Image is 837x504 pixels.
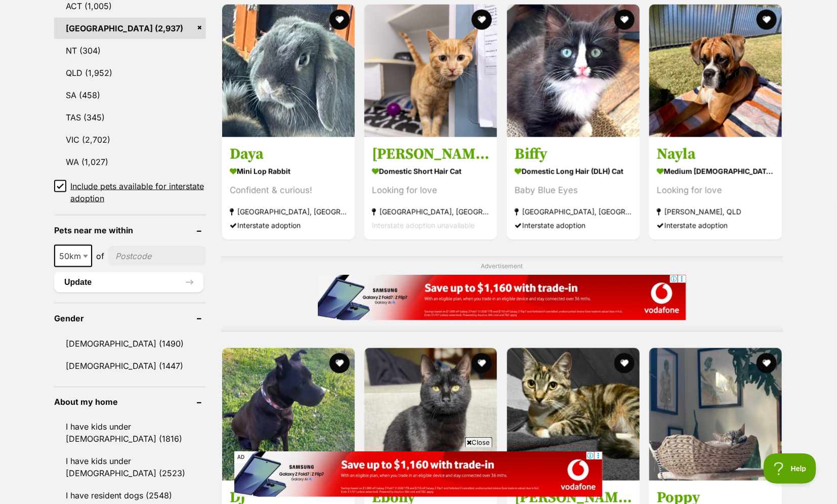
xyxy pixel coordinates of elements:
button: favourite [757,10,777,30]
img: Biffy - Domestic Long Hair (DLH) Cat [507,5,640,137]
div: Advertisement [221,256,783,332]
a: Daya Mini Lop Rabbit Confident & curious! [GEOGRAPHIC_DATA], [GEOGRAPHIC_DATA] Interstate adoption [222,137,355,240]
iframe: Advertisement [502,321,503,322]
h3: Biffy [515,145,632,164]
img: Nayla - Boxer Dog [649,5,782,137]
h3: [PERSON_NAME] [372,145,489,164]
a: Include pets available for interstate adoption [54,180,206,204]
button: favourite [757,353,777,373]
h3: Nayla [657,145,774,164]
img: Theresia - Domestic Short Hair (DSH) Cat [507,348,640,481]
div: Looking for love [372,184,489,197]
strong: medium [DEMOGRAPHIC_DATA] Dog [657,164,774,179]
img: OBA_TRANS.png [35,2,45,9]
span: Interstate adoption unavailable [372,221,475,230]
a: WA (1,027) [54,151,206,173]
a: [DEMOGRAPHIC_DATA] (1490) [54,333,206,354]
button: favourite [614,10,635,30]
header: Gender [54,314,206,323]
strong: [GEOGRAPHIC_DATA], [GEOGRAPHIC_DATA] [515,205,632,219]
a: 2026 Epic Australia Pass On Sale Now [53,6,207,17]
input: postcode [108,246,206,266]
header: About my home [54,398,206,407]
button: favourite [329,353,350,373]
header: Pets near me within [54,226,206,235]
span: AD [234,451,247,463]
img: Epic Australia Pass [441,20,461,40]
a: [PERSON_NAME] Domestic Short Hair Cat Looking for love [GEOGRAPHIC_DATA], [GEOGRAPHIC_DATA] Inter... [364,137,497,240]
button: favourite [329,10,350,30]
span: 50km [54,245,92,267]
strong: Domestic Short Hair Cat [372,164,489,179]
a: NT (304) [54,40,206,61]
a: Sponsored ByEpic Australia Pass [425,5,476,17]
a: Learn more [349,10,414,35]
img: Poppy - Domestic Short Hair (DSH) Cat [649,348,782,481]
a: QLD (1,952) [54,62,206,83]
strong: [GEOGRAPHIC_DATA], [GEOGRAPHIC_DATA] [230,205,347,219]
span: Close [465,437,492,447]
span: of [96,250,104,262]
div: Interstate adoption [515,219,632,232]
strong: [GEOGRAPHIC_DATA], [GEOGRAPHIC_DATA] [372,205,489,219]
div: Interstate adoption [657,219,774,232]
img: Daya - Mini Lop Rabbit [222,5,355,137]
button: favourite [472,353,492,373]
a: VIC (2,702) [54,129,206,150]
a: Ski & board Whistler Blackcomb plus get unlimited access to Perisher, [GEOGRAPHIC_DATA] & [GEOGRA... [53,21,342,39]
a: TAS (345) [54,107,206,128]
img: Joshua - Domestic Short Hair Cat [364,5,497,137]
img: DJ - Shar Pei Dog [222,348,355,481]
div: Confident & curious! [230,184,347,197]
strong: Mini Lop Rabbit [230,164,347,179]
button: favourite [472,10,492,30]
a: [GEOGRAPHIC_DATA] (2,937) [54,18,206,39]
iframe: Help Scout Beacon - Open [764,453,817,484]
a: Nayla medium [DEMOGRAPHIC_DATA] Dog Looking for love [PERSON_NAME], QLD Interstate adoption [649,137,782,240]
img: Ebony - Domestic Short Hair (DSH) Cat [364,348,497,481]
strong: Domestic Long Hair (DLH) Cat [515,164,632,179]
a: [DEMOGRAPHIC_DATA] (1447) [54,355,206,376]
div: Baby Blue Eyes [515,184,632,197]
button: Update [54,272,203,292]
span: 50km [55,249,91,263]
a: I have kids under [DEMOGRAPHIC_DATA] (2523) [54,451,206,484]
button: favourite [614,353,635,373]
a: SA (458) [54,85,206,106]
div: Looking for love [657,184,774,197]
span: Include pets available for interstate adoption [70,180,206,204]
a: Biffy Domestic Long Hair (DLH) Cat Baby Blue Eyes [GEOGRAPHIC_DATA], [GEOGRAPHIC_DATA] Interstate... [507,137,640,240]
h3: Daya [230,145,347,164]
div: Interstate adoption [230,219,347,232]
a: I have kids under [DEMOGRAPHIC_DATA] (1816) [54,416,206,450]
strong: [PERSON_NAME], QLD [657,205,774,219]
span: Epic Australia Pass [431,5,477,17]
